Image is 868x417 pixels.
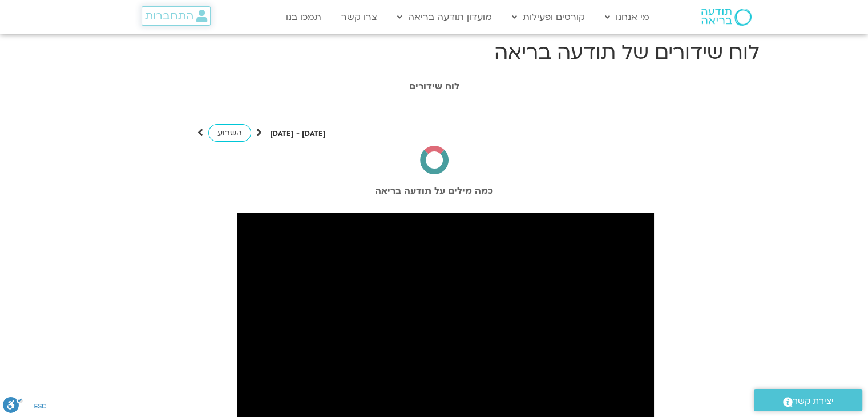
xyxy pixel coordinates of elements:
a: מי אנחנו [599,6,655,28]
a: יצירת קשר [754,389,862,411]
span: יצירת קשר [793,394,834,409]
span: התחברות [145,10,193,22]
a: קורסים ופעילות [506,6,591,28]
a: מועדון תודעה בריאה [391,6,498,28]
h1: לוח שידורים של תודעה בריאה [109,39,760,66]
a: השבוע [208,124,251,142]
a: צרו קשר [336,6,383,28]
span: השבוע [217,127,242,138]
a: תמכו בנו [280,6,327,28]
h2: כמה מילים על תודעה בריאה [115,186,754,196]
h1: לוח שידורים [115,81,754,91]
a: התחברות [142,6,211,26]
p: [DATE] - [DATE] [270,128,326,140]
img: תודעה בריאה [701,9,752,26]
